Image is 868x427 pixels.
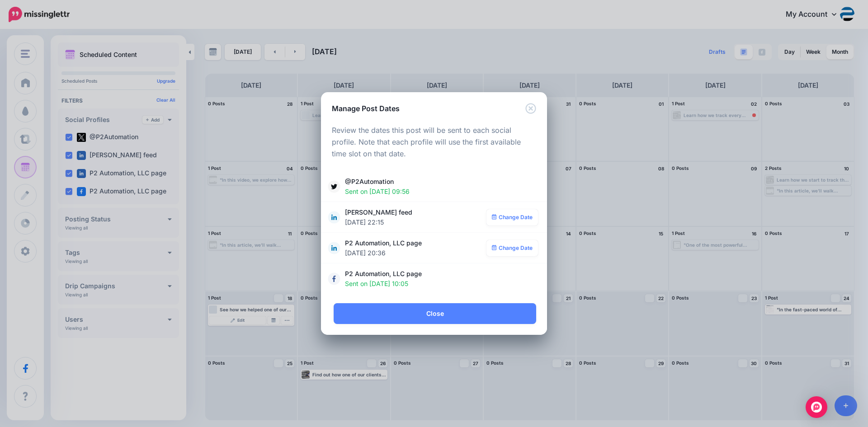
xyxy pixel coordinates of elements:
[486,240,538,256] a: Change Date
[345,207,486,227] span: [PERSON_NAME] feed
[806,396,827,418] div: Open Intercom Messenger
[345,238,486,258] span: P2 Automation, LLC page
[332,103,400,114] h5: Manage Post Dates
[486,209,538,225] a: Change Date
[334,303,536,324] a: Close
[345,248,482,258] span: [DATE] 20:36
[332,125,536,160] p: Review the dates this post will be sent to each social profile. Note that each profile will use t...
[345,269,489,289] span: P2 Automation, LLC page
[525,103,536,114] button: Close
[345,279,485,289] span: Sent on [DATE] 10:05
[345,177,489,197] span: @P2Automation
[345,217,482,227] span: [DATE] 22:15
[345,187,485,197] span: Sent on [DATE] 09:56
